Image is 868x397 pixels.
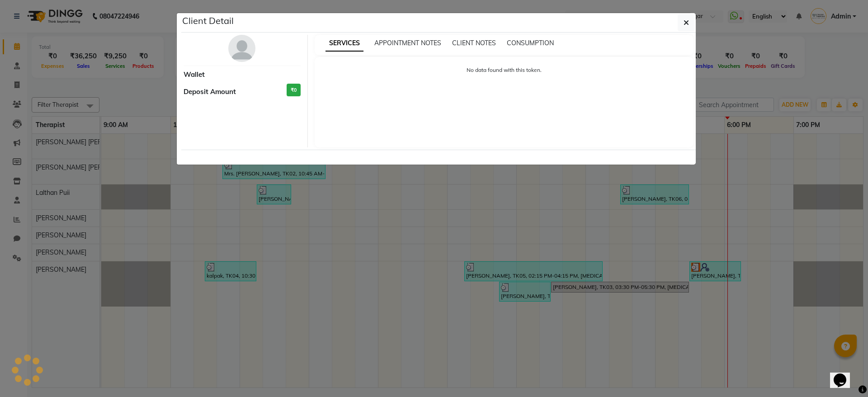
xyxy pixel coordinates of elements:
[830,361,859,388] iframe: chat widget
[452,39,496,47] span: CLIENT NOTES
[507,39,554,47] span: CONSUMPTION
[374,39,441,47] span: APPOINTMENT NOTES
[182,14,234,28] h5: Client Detail
[184,87,236,97] span: Deposit Amount
[228,35,255,62] img: avatar
[324,66,685,74] p: No data found with this token.
[184,70,205,80] span: Wallet
[287,84,301,97] h3: ₹0
[325,35,363,52] span: SERVICES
